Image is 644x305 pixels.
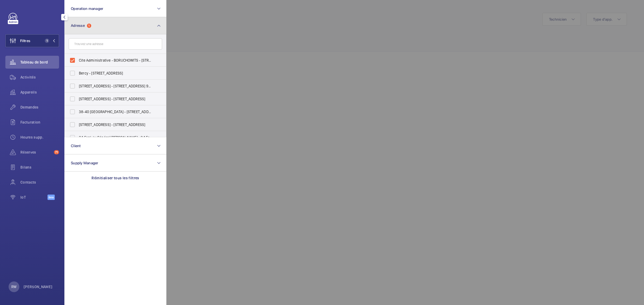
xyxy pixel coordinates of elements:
[20,59,59,65] span: Tableau de bord
[45,39,49,43] span: 1
[47,195,55,200] span: Beta
[20,75,59,80] span: Activités
[20,90,59,95] span: Appareils
[20,38,30,43] span: Filtres
[20,105,59,110] span: Demandes
[24,284,53,289] p: [PERSON_NAME]
[20,135,59,140] span: Heures supp.
[54,150,59,154] span: 71
[20,165,59,170] span: Bilans
[20,195,47,200] span: IoT
[20,150,52,155] span: Réserves
[20,120,59,125] span: Facturation
[20,180,59,185] span: Contacts
[5,34,59,47] button: Filtres1
[11,284,16,289] p: RW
